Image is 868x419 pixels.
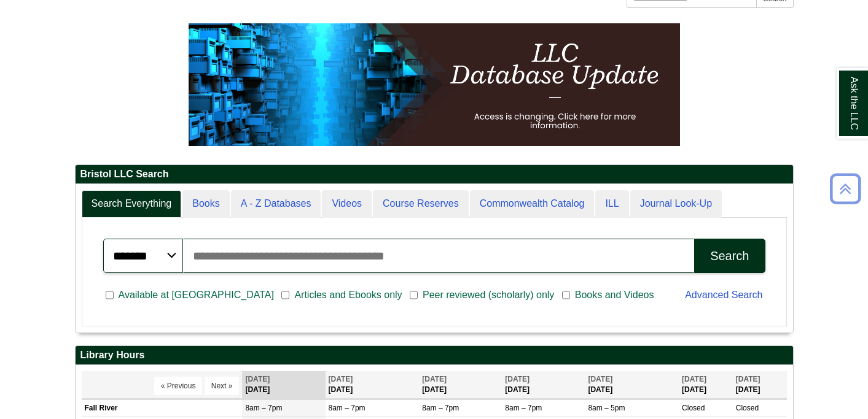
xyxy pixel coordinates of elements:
[322,190,372,218] a: Videos
[682,375,706,383] span: [DATE]
[418,288,559,302] span: Peer reviewed (scholarly) only
[733,371,787,399] th: [DATE]
[106,290,114,301] input: Available at [GEOGRAPHIC_DATA]
[245,375,270,383] span: [DATE]
[205,377,240,395] button: Next »
[682,404,705,412] span: Closed
[189,23,680,146] img: HTML tutorial
[679,371,733,399] th: [DATE]
[505,375,530,383] span: [DATE]
[570,288,659,302] span: Books and Videos
[422,404,459,412] span: 8am – 7pm
[329,404,366,412] span: 8am – 7pm
[588,375,612,383] span: [DATE]
[630,190,722,218] a: Journal Look-Up
[329,375,353,383] span: [DATE]
[242,371,325,399] th: [DATE]
[231,190,321,218] a: A - Z Databases
[694,239,765,273] button: Search
[114,288,279,302] span: Available at [GEOGRAPHIC_DATA]
[710,249,749,263] div: Search
[326,371,420,399] th: [DATE]
[289,288,407,302] span: Articles and Ebooks only
[505,404,542,412] span: 8am – 7pm
[826,180,865,197] a: Back to Top
[588,404,625,412] span: 8am – 5pm
[373,190,469,218] a: Course Reserves
[419,371,502,399] th: [DATE]
[245,404,282,412] span: 8am – 7pm
[154,377,203,395] button: « Previous
[470,190,595,218] a: Commonwealth Catalog
[736,404,759,412] span: Closed
[76,165,793,184] h2: Bristol LLC Search
[585,371,679,399] th: [DATE]
[410,290,418,301] input: Peer reviewed (scholarly) only
[182,190,229,218] a: Books
[595,190,628,218] a: ILL
[82,190,182,218] a: Search Everything
[562,290,570,301] input: Books and Videos
[76,346,793,365] h2: Library Hours
[82,400,243,417] td: Fall River
[685,290,762,300] a: Advanced Search
[502,371,585,399] th: [DATE]
[736,375,760,383] span: [DATE]
[422,375,447,383] span: [DATE]
[281,290,289,301] input: Articles and Ebooks only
